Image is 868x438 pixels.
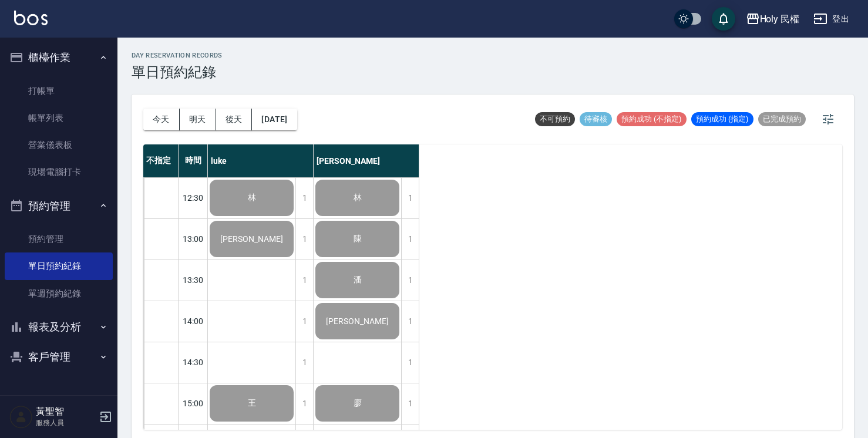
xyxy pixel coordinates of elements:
[5,105,113,132] a: 帳單列表
[245,193,258,203] span: 林
[5,252,113,279] a: 單日預約紀錄
[208,144,314,177] div: luke
[132,52,223,59] h2: day Reservation records
[295,383,313,424] div: 1
[351,398,364,409] span: 廖
[5,159,113,186] a: 現場電腦打卡
[245,398,258,409] span: 王
[179,342,208,383] div: 14:30
[351,234,364,244] span: 陳
[216,109,253,130] button: 後天
[252,109,297,130] button: [DATE]
[401,219,419,260] div: 1
[295,260,313,301] div: 1
[9,405,33,429] img: Person
[179,260,208,301] div: 13:30
[401,342,419,383] div: 1
[295,178,313,218] div: 1
[401,178,419,218] div: 1
[36,417,96,428] p: 服務人員
[758,114,806,124] span: 已完成預約
[617,114,687,124] span: 預約成功 (不指定)
[401,301,419,342] div: 1
[5,342,113,372] button: 客戶管理
[691,114,753,124] span: 預約成功 (指定)
[179,144,208,177] div: 時間
[218,234,285,244] span: [PERSON_NAME]
[324,316,391,326] span: [PERSON_NAME]
[712,7,735,31] button: save
[179,177,208,218] div: 12:30
[741,7,805,31] button: Holy 民權
[295,219,313,260] div: 1
[5,191,113,221] button: 預約管理
[5,78,113,105] a: 打帳單
[180,109,216,130] button: 明天
[5,280,113,307] a: 單週預約紀錄
[809,8,854,30] button: 登出
[5,225,113,252] a: 預約管理
[401,383,419,424] div: 1
[143,144,179,177] div: 不指定
[36,406,96,417] h5: 黃聖智
[760,12,800,26] div: Holy 民權
[314,144,419,177] div: [PERSON_NAME]
[5,312,113,342] button: 報表及分析
[14,11,48,25] img: Logo
[5,42,113,73] button: 櫃檯作業
[179,383,208,424] div: 15:00
[580,114,612,124] span: 待審核
[143,109,180,130] button: 今天
[295,301,313,342] div: 1
[535,114,575,124] span: 不可預約
[401,260,419,301] div: 1
[295,342,313,383] div: 1
[351,193,364,203] span: 林
[5,132,113,159] a: 營業儀表板
[351,275,364,285] span: 潘
[179,301,208,342] div: 14:00
[132,64,223,80] h3: 單日預約紀錄
[179,218,208,260] div: 13:00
